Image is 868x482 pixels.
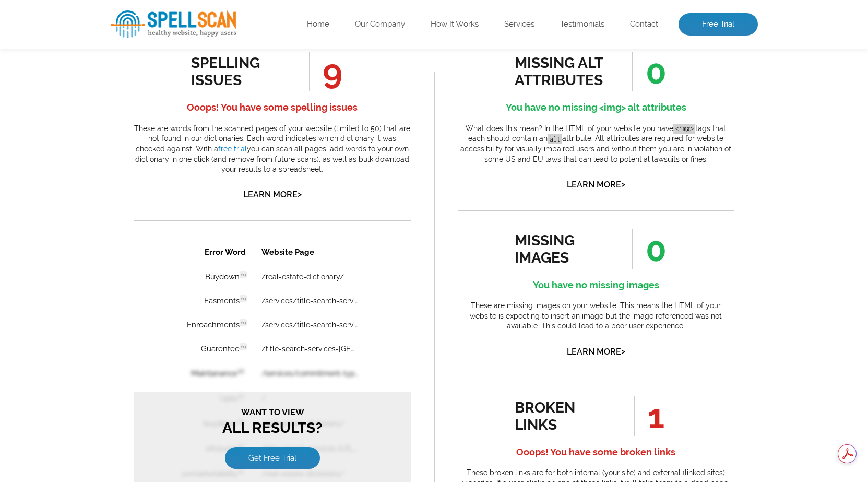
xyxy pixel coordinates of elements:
a: Testimonials [560,19,604,30]
h3: All Results? [5,168,271,197]
a: How It Works [431,19,479,30]
img: spellScan [111,10,236,38]
th: Error Word [27,1,119,25]
td: Enroachments [27,74,119,97]
span: Want to view [5,168,271,178]
h4: You have no missing images [458,277,734,293]
th: Website Page [120,1,249,25]
td: Easments [27,50,119,73]
div: missing alt attributes [515,54,609,89]
a: Contact [630,19,658,30]
td: Buydown [27,26,119,49]
a: Learn More> [567,180,625,190]
span: 1 [634,396,664,436]
a: Home [307,19,329,30]
a: /title-search-services-[GEOGRAPHIC_DATA]/ [127,105,224,114]
a: Learn More> [243,190,302,199]
div: spelling issues [191,54,286,89]
p: What does this mean? In the HTML of your website you have tags that each should contain an attrib... [458,124,734,164]
a: free trial [218,145,247,153]
a: 1 [133,297,142,309]
code: alt [548,134,562,144]
a: Learn More> [567,347,625,357]
h4: Ooops! You have some broken links [458,444,734,461]
div: broken links [515,399,609,433]
p: These are words from the scanned pages of your website (limited to 50) that are not found in our ... [134,124,411,175]
td: Guarentee [27,98,119,121]
a: Services [504,19,534,30]
a: /services/title-search-services/ [127,81,224,90]
a: Free Trial [679,13,758,36]
span: 0 [632,229,667,269]
a: /services/title-search-services/ [127,57,224,66]
span: en [105,32,113,39]
span: > [621,344,625,359]
span: > [298,187,302,202]
code: <img> [673,124,695,134]
span: 0 [632,52,667,91]
span: 9 [309,52,342,91]
span: > [621,177,625,192]
div: missing images [515,232,609,266]
a: Get Free Trial [91,208,186,230]
h4: You have no missing <img> alt attributes [458,99,734,116]
a: Our Company [355,19,405,30]
span: en [105,56,113,63]
h4: Ooops! You have some spelling issues [134,99,411,116]
p: These are missing images on your website. This means the HTML of your website is expecting to ins... [458,301,734,332]
a: /real-estate-dictionary/ [127,33,210,42]
span: en [105,104,113,111]
span: en [105,80,113,87]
